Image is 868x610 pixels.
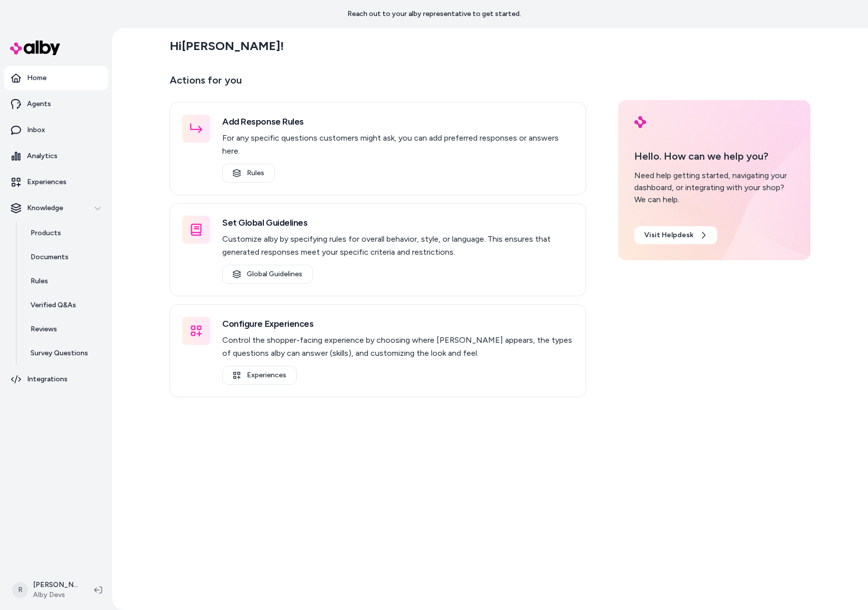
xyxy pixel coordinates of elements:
a: Experiences [222,366,297,385]
p: Customize alby by specifying rules for overall behavior, style, or language. This ensures that ge... [222,233,574,259]
a: Verified Q&As [21,293,108,317]
p: Actions for you [170,72,586,96]
p: Verified Q&As [31,300,76,310]
p: Control the shopper-facing experience by choosing where [PERSON_NAME] appears, the types of quest... [222,334,574,360]
a: Global Guidelines [222,265,313,284]
p: Experiences [27,177,67,187]
a: Visit Helpdesk [634,226,717,244]
a: Rules [222,164,275,183]
p: Agents [27,99,51,109]
p: Products [31,228,61,238]
a: Agents [4,92,108,116]
p: Reviews [31,324,57,334]
a: Rules [21,269,108,293]
span: Alby Devs [33,590,78,600]
p: Home [27,73,47,83]
a: Documents [21,245,108,269]
a: Reviews [21,317,108,341]
img: alby Logo [634,116,646,128]
h3: Set Global Guidelines [222,216,574,230]
p: Integrations [27,374,68,384]
a: Integrations [4,367,108,391]
button: R[PERSON_NAME]Alby Devs [6,574,86,606]
a: Analytics [4,144,108,168]
p: Rules [31,276,48,286]
img: alby Logo [10,41,60,55]
h3: Configure Experiences [222,317,574,331]
p: Hello. How can we help you? [634,149,794,164]
div: Need help getting started, navigating your dashboard, or integrating with your shop? We can help. [634,170,794,206]
h3: Add Response Rules [222,115,574,129]
span: R [12,582,28,598]
a: Inbox [4,118,108,142]
p: Survey Questions [31,348,88,358]
p: Reach out to your alby representative to get started. [347,9,521,19]
p: Analytics [27,151,58,161]
p: Knowledge [27,203,63,213]
a: Home [4,66,108,90]
button: Knowledge [4,196,108,220]
p: For any specific questions customers might ask, you can add preferred responses or answers here. [222,132,574,158]
p: Documents [31,252,69,262]
p: [PERSON_NAME] [33,580,78,590]
a: Products [21,221,108,245]
p: Inbox [27,125,45,135]
a: Survey Questions [21,341,108,365]
a: Experiences [4,170,108,194]
h2: Hi [PERSON_NAME] ! [170,39,284,54]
